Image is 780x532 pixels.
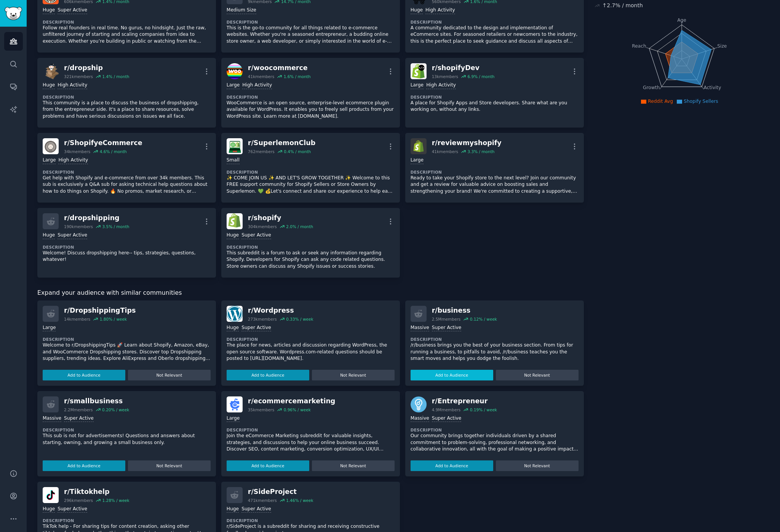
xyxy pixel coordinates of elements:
[43,175,211,195] p: Get help with Shopify and e-commerce from over 34k members. This sub is exclusively a Q&A sub for...
[64,487,129,497] div: r/ Tiktokhelp
[286,498,313,503] div: 1.46 % / week
[470,407,497,412] div: 0.19 % / week
[411,157,424,164] div: Large
[286,224,313,229] div: 2.0 % / month
[227,506,239,513] div: Huge
[43,63,59,79] img: dropship
[64,498,93,503] div: 296k members
[248,213,313,223] div: r/ shopify
[227,244,395,250] dt: Description
[496,460,579,471] button: Not Relevant
[677,18,686,23] tspan: Age
[426,82,456,89] div: High Activity
[64,213,129,223] div: r/ dropshipping
[64,316,90,322] div: 14k members
[248,498,277,503] div: 471k members
[227,324,239,332] div: Huge
[467,149,494,154] div: 3.3 % / month
[43,337,211,342] dt: Description
[411,82,424,89] div: Large
[470,316,497,322] div: 0.12 % / week
[248,138,316,148] div: r/ SuperlemonClub
[227,19,395,25] dt: Description
[43,169,211,175] dt: Description
[467,74,494,79] div: 6.9 % / month
[411,19,579,25] dt: Description
[43,157,56,164] div: Large
[37,288,182,298] span: Expand your audience with similar communities
[312,370,395,380] button: Not Relevant
[43,370,125,380] button: Add to Audience
[58,7,87,14] div: Super Active
[248,306,313,315] div: r/ Wordpress
[248,63,311,73] div: r/ woocommerce
[411,370,493,380] button: Add to Audience
[411,433,579,453] p: Our community brings together individuals driven by a shared commitment to problem-solving, profe...
[405,58,584,128] a: shopifyDevr/shopifyDev13kmembers6.9% / monthLargeHigh ActivityDescriptionA place for Shopify Apps...
[411,415,429,422] div: Massive
[227,157,240,164] div: Small
[43,100,211,120] p: This community is a place to discuss the business of dropshipping, from the entrepreneur side. It...
[432,407,461,412] div: 4.9M members
[411,342,579,362] p: /r/business brings you the best of your business section. From tips for running a business, to pi...
[432,138,502,148] div: r/ reviewmyshopify
[43,244,211,250] dt: Description
[37,208,216,278] a: r/dropshipping190kmembers3.5% / monthHugeSuper ActiveDescriptionWelcome! Discuss dropshipping her...
[227,100,395,120] p: WooCommerce is an open source, enterprise-level ecommerce plugin available for WordPress. It enab...
[227,63,243,79] img: woocommerce
[227,433,395,453] p: Join the eCommerce Marketing subreddit for valuable insights, strategies, and discussions to help...
[64,396,129,406] div: r/ smallbusiness
[643,85,660,90] tspan: Growth
[43,250,211,263] p: Welcome! Discuss dropshipping here-- tips, strategies, questions, whatever!
[128,370,211,380] button: Not Relevant
[227,138,243,154] img: SuperlemonClub
[43,487,59,503] img: Tiktokhelp
[102,407,129,412] div: 0.20 % / week
[43,518,211,523] dt: Description
[227,342,395,362] p: The place for news, articles and discussion regarding WordPress, the open source software. Wordpr...
[248,224,277,229] div: 304k members
[432,63,495,73] div: r/ shopifyDev
[227,250,395,270] p: This subreddit is a forum to ask or seek any information regarding Shopify. Developers for Shopif...
[43,25,211,45] p: Follow real founders in real time. No gurus, no hindsight. Just the raw, unfiltered journey of st...
[411,63,427,79] img: shopifyDev
[684,99,718,104] span: Shopify Sellers
[58,232,87,239] div: Super Active
[102,74,129,79] div: 1.4 % / month
[227,518,395,523] dt: Description
[227,25,395,45] p: This is the go-to community for all things related to e-commerce websites. Whether you're a seaso...
[227,232,239,239] div: Huge
[64,306,136,315] div: r/ DropshippingTips
[100,149,127,154] div: 4.6 % / month
[312,460,395,471] button: Not Relevant
[64,138,142,148] div: r/ ShopifyeCommerce
[405,133,584,203] a: reviewmyshopifyr/reviewmyshopify41kmembers3.3% / monthLargeDescriptionReady to take your Shopify ...
[411,460,493,471] button: Add to Audience
[37,133,216,203] a: ShopifyeCommercer/ShopifyeCommerce34kmembers4.6% / monthLargeHigh ActivityDescriptionGet help wit...
[58,506,87,513] div: Super Active
[411,427,579,433] dt: Description
[241,232,271,239] div: Super Active
[411,175,579,195] p: Ready to take your Shopify store to the next level? Join our community and get a review for valua...
[411,94,579,100] dt: Description
[411,324,429,332] div: Massive
[432,396,497,406] div: r/ Entrepreneur
[248,316,277,322] div: 273k members
[64,224,93,229] div: 190k members
[64,415,94,422] div: Super Active
[241,324,271,332] div: Super Active
[432,324,462,332] div: Super Active
[227,306,243,322] img: Wordpress
[717,43,727,48] tspan: Size
[432,74,458,79] div: 13k members
[411,169,579,175] dt: Description
[227,337,395,342] dt: Description
[64,149,90,154] div: 34k members
[432,306,497,315] div: r/ business
[64,63,129,73] div: r/ dropship
[43,427,211,433] dt: Description
[43,506,55,513] div: Huge
[64,407,93,412] div: 2.2M members
[43,324,56,332] div: Large
[102,224,129,229] div: 3.5 % / month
